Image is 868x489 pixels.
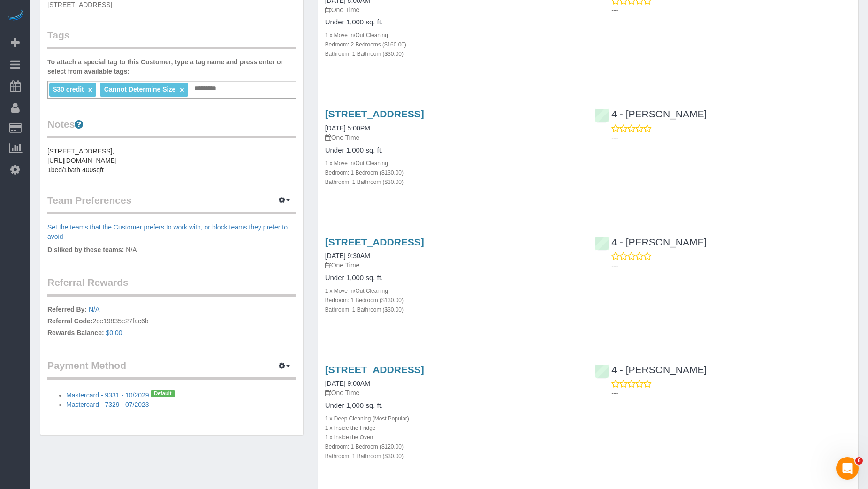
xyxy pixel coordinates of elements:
[47,146,296,175] pre: [STREET_ADDRESS], [URL][DOMAIN_NAME] 1bed/1bath 400sqft
[6,9,24,23] img: Automaid Logo
[325,306,404,313] small: Bathroom: 1 Bathroom ($30.00)
[325,160,388,167] small: 1 x Move In/Out Cleaning
[611,133,851,143] p: ---
[325,260,581,270] p: One Time
[325,380,370,387] a: [DATE] 9:00AM
[66,401,149,408] a: Mastercard - 7329 - 07/2023
[325,237,424,247] a: [STREET_ADDRESS]
[595,364,707,375] a: 4 - [PERSON_NAME]
[47,28,296,49] legend: Tags
[325,443,404,450] small: Bedroom: 1 Bedroom ($120.00)
[325,364,424,375] a: [STREET_ADDRESS]
[89,306,99,313] a: N/A
[104,85,175,93] span: Cannot Determine Size
[126,246,137,253] span: N/A
[325,453,404,459] small: Bathroom: 1 Bathroom ($30.00)
[325,32,388,38] small: 1 x Move In/Out Cleaning
[611,6,851,15] p: ---
[325,388,581,397] p: One Time
[611,261,851,270] p: ---
[47,117,296,138] legend: Notes
[66,391,149,399] a: Mastercard - 9331 - 10/2029
[47,359,296,380] legend: Payment Method
[325,108,424,119] a: [STREET_ADDRESS]
[47,1,112,8] span: [STREET_ADDRESS]
[595,108,707,119] a: 4 - [PERSON_NAME]
[595,237,707,247] a: 4 - [PERSON_NAME]
[325,18,581,26] h4: Under 1,000 sq. ft.
[325,169,404,176] small: Bedroom: 1 Bedroom ($130.00)
[325,41,406,48] small: Bedroom: 2 Bedrooms ($160.00)
[325,274,581,282] h4: Under 1,000 sq. ft.
[325,402,581,410] h4: Under 1,000 sq. ft.
[325,146,581,154] h4: Under 1,000 sq. ft.
[47,275,296,297] legend: Referral Rewards
[47,223,288,240] a: Set the teams that the Customer prefers to work with, or block teams they prefer to avoid
[151,390,175,397] span: Default
[47,57,296,76] label: To attach a special tag to this Customer, type a tag name and press enter or select from availabl...
[47,193,296,214] legend: Team Preferences
[47,245,124,254] label: Disliked by these teams:
[855,457,863,465] span: 6
[325,133,581,142] p: One Time
[325,5,581,15] p: One Time
[325,124,370,132] a: [DATE] 5:00PM
[47,316,92,326] label: Referral Code:
[325,288,388,294] small: 1 x Move In/Out Cleaning
[325,415,409,422] small: 1 x Deep Cleaning (Most Popular)
[106,329,122,336] a: $0.00
[325,425,376,431] small: 1 x Inside the Fridge
[836,457,859,480] iframe: Intercom live chat
[325,179,404,185] small: Bathroom: 1 Bathroom ($30.00)
[611,389,851,398] p: ---
[47,305,87,314] label: Referred By:
[53,85,84,93] span: $30 credit
[325,252,370,260] a: [DATE] 9:30AM
[325,434,373,441] small: 1 x Inside the Oven
[325,297,404,304] small: Bedroom: 1 Bedroom ($130.00)
[325,51,404,57] small: Bathroom: 1 Bathroom ($30.00)
[47,328,104,337] label: Rewards Balance:
[47,305,296,340] p: 2ce19835e27fac6b
[88,86,92,94] a: ×
[180,86,184,94] a: ×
